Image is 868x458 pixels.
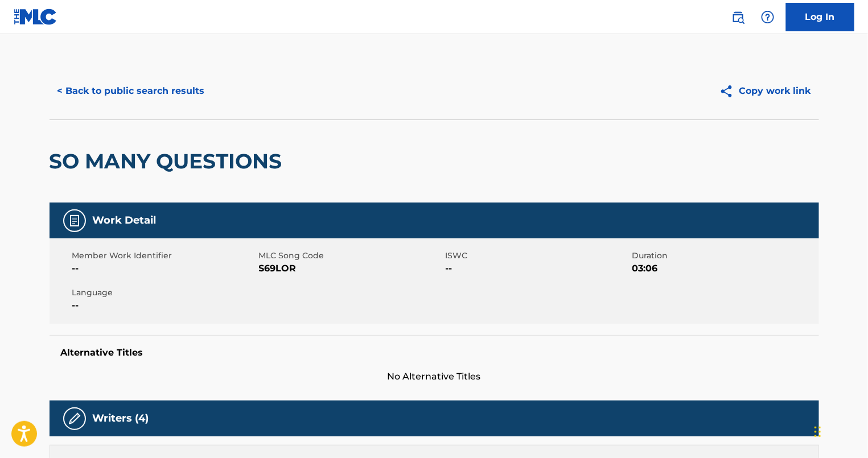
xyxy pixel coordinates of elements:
h5: Work Detail [93,214,157,227]
img: help [761,10,775,24]
span: -- [446,262,630,275]
span: Duration [632,250,816,262]
span: ISWC [446,250,630,262]
span: S69LOR [259,262,443,275]
button: Copy work link [711,77,819,105]
button: < Back to public search results [50,77,213,105]
a: Public Search [727,6,750,28]
span: No Alternative Titles [50,370,819,383]
a: Log In [786,3,854,31]
img: Writers [68,412,81,426]
span: -- [72,262,256,275]
span: Member Work Identifier [72,250,256,262]
img: Work Detail [68,214,81,228]
img: MLC Logo [14,9,57,25]
img: Copy work link [719,84,739,98]
h2: SO MANY QUESTIONS [50,148,288,174]
h5: Writers (4) [93,412,149,425]
div: Drag [814,415,821,449]
span: MLC Song Code [259,250,443,262]
h5: Alternative Titles [61,347,808,358]
div: Help [756,6,779,28]
span: 03:06 [632,262,816,275]
img: search [731,10,745,24]
iframe: Chat Widget [811,403,868,458]
span: Language [72,287,256,299]
span: -- [72,299,256,312]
